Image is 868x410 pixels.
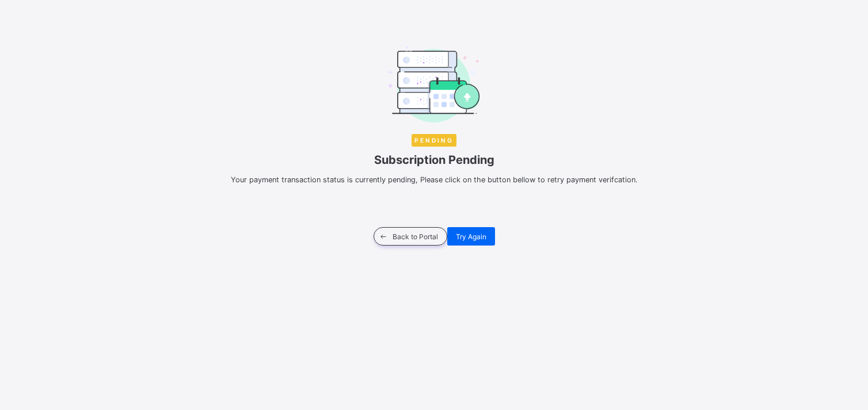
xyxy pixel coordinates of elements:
span: Try Again [456,232,486,241]
span: Your payment transaction status is currently pending, Please click on the button bellow to retry ... [231,175,638,184]
img: sub-success-2.2244b1058ac11a6dce9a87db8d5ae5dd.svg [388,46,480,122]
span: Back to Portal [393,232,438,241]
span: Pending [412,134,456,147]
span: Subscription Pending [21,153,847,167]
